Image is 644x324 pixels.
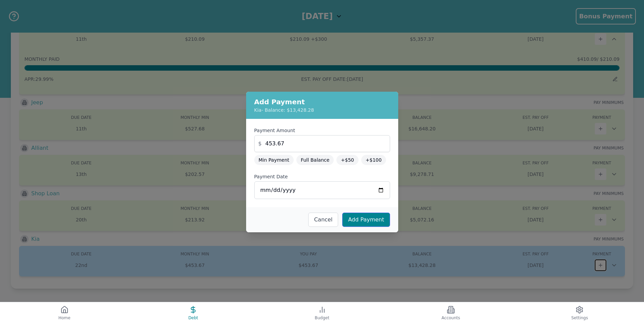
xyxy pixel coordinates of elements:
span: Settings [571,315,588,321]
button: Cancel [308,213,338,227]
button: Debt [129,302,257,324]
h2: Add Payment [254,97,390,107]
input: 0.00 [254,135,390,152]
button: +$50 [336,155,358,165]
label: Payment Amount [254,127,390,134]
p: Kia - Balance: $13,428.28 [254,107,390,113]
button: +$100 [361,155,386,165]
button: Min Payment [254,155,294,165]
button: Accounts [386,302,515,324]
button: Full Balance [296,155,334,165]
span: Accounts [442,315,460,321]
button: Budget [258,302,386,324]
button: Settings [515,302,644,324]
label: Payment Date [254,173,390,180]
span: Budget [315,315,329,321]
span: Debt [188,315,198,321]
button: Add Payment [342,213,390,227]
span: Home [58,315,70,321]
